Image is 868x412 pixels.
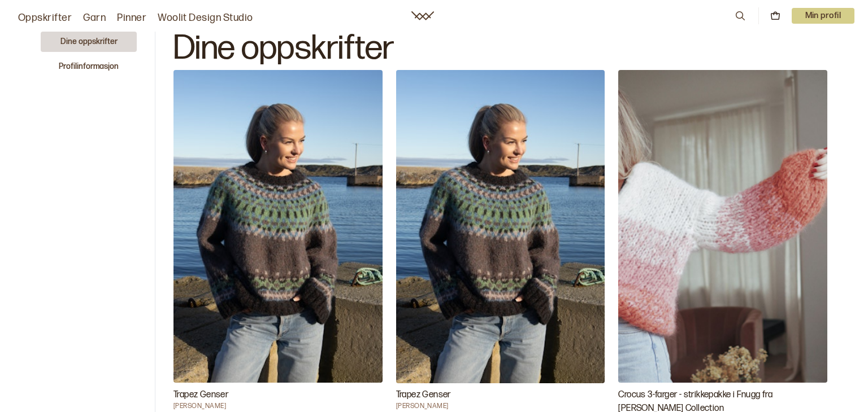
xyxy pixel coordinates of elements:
h4: [PERSON_NAME] [396,402,605,411]
button: Dine oppskrifter [41,32,137,52]
img: Camilla PihlCrocus 3-farger - strikkepakke i Fnugg fra Camilla Pihl Collection [618,70,827,383]
a: Oppskrifter [18,10,72,26]
h3: Trapez Genser [396,388,605,402]
a: Garn [83,10,106,26]
a: Woolit [411,11,434,20]
a: Pinner [117,10,146,26]
button: Profilinformasjon [41,56,137,77]
img: Ane Kydland ThomassenTrapez Genser [173,70,383,383]
a: Woolit Design Studio [158,10,253,26]
img: Ane Kydland ThomassenTrapez Genser [396,70,605,383]
h1: Dine oppskrifter [173,32,827,65]
h3: Trapez Genser [173,388,383,402]
p: Min profil [792,8,855,24]
button: User dropdown [792,8,855,24]
h4: [PERSON_NAME] [173,402,383,411]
